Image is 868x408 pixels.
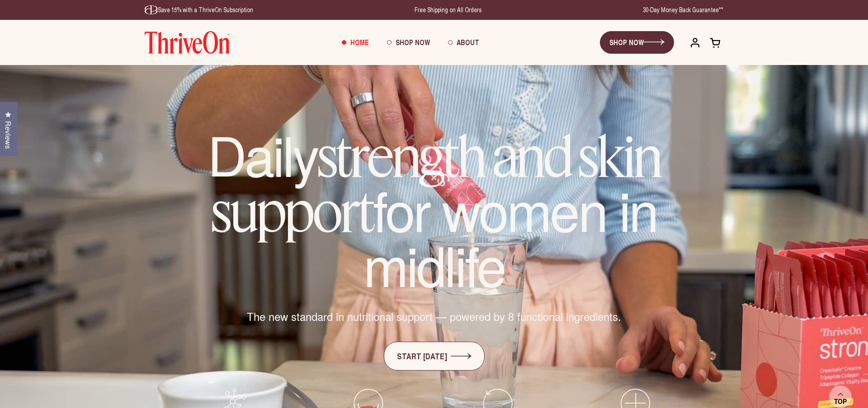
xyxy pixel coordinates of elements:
a: Shop Now [378,30,439,55]
span: Home [350,37,369,47]
span: Shop Now [396,37,430,47]
span: The new standard in nutritional support — powered by 8 functional ingredients. [247,309,621,324]
a: SHOP NOW [600,31,674,54]
span: Reviews [2,121,14,149]
em: strength and skin support [211,122,661,246]
span: About [457,37,479,47]
a: About [439,30,488,55]
p: Free Shipping on All Orders [415,5,481,14]
p: Save 15% with a ThriveOn Subscription [145,5,253,14]
span: Top [834,398,847,406]
a: START [DATE] [384,342,485,371]
h1: Daily for women in midlife [163,128,705,291]
p: 30-Day Money Back Guarantee** [643,5,723,14]
a: Home [333,30,378,55]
